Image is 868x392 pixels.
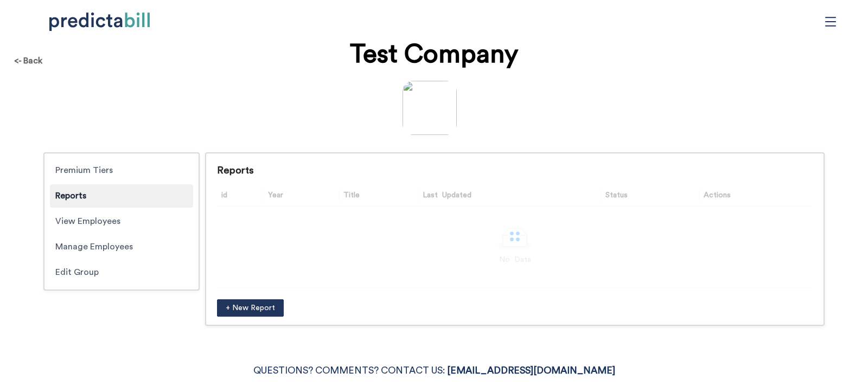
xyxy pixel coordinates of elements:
img: test-company [403,81,457,135]
a: [EMAIL_ADDRESS][DOMAIN_NAME] [447,366,615,375]
h1: Test Company [350,46,518,63]
div: View Employees [50,210,193,233]
div: Edit Group [50,261,193,284]
p: QUESTIONS? COMMENTS? CONTACT US: [26,363,842,379]
div: <- Back [5,47,51,75]
div: Manage Employees [50,235,193,259]
div: Premium Tiers [50,159,193,182]
button: + New Report [217,299,284,317]
span: + New Report [226,302,275,314]
div: Reports [50,184,193,208]
span: menu [820,11,841,32]
h3: Reports [217,162,254,179]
